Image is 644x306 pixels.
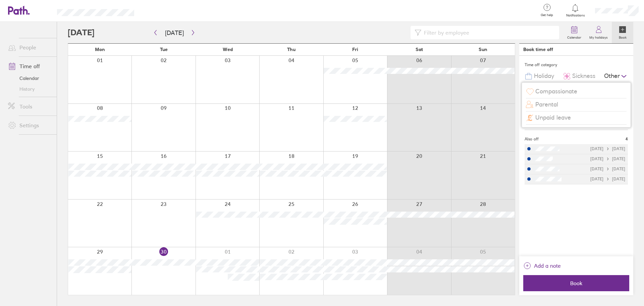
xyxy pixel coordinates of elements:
span: Unpaid leave [535,114,571,121]
div: [DATE] [DATE] [590,177,625,181]
a: History [3,84,57,94]
span: Book [528,280,625,286]
label: Calendar [563,34,585,40]
a: Book [612,22,633,43]
a: People [3,41,57,54]
div: [DATE] [DATE] [590,146,625,151]
span: Notifications [565,13,586,17]
span: Fri [352,47,358,52]
div: [DATE] [DATE] [590,157,625,161]
button: Add a note [523,260,561,271]
button: Book [523,275,629,291]
span: Sun [479,47,487,52]
span: Thu [287,47,296,52]
input: Filter by employee [421,26,555,39]
a: Notifications [565,3,586,17]
div: [DATE] [DATE] [590,167,625,171]
span: Holiday [534,73,554,80]
div: Time off category [525,60,628,70]
a: Tools [3,100,57,113]
span: Sat [416,47,423,52]
button: [DATE] [160,27,189,38]
span: Also off [525,137,539,141]
div: Book time off [523,47,553,52]
span: Sickness [572,73,595,80]
span: Mon [95,47,105,52]
span: 4 [626,137,628,141]
span: Tue [160,47,168,52]
span: Add a note [534,260,561,271]
span: Wed [223,47,233,52]
div: Other [604,70,628,83]
a: Calendar [563,22,585,43]
label: Book [615,34,631,40]
label: My holidays [585,34,612,40]
a: Settings [3,119,57,132]
a: Time off [3,59,57,73]
a: Calendar [3,73,57,84]
span: Compassionate [535,88,577,95]
a: My holidays [585,22,612,43]
span: Parental [535,101,558,108]
span: Get help [536,13,558,17]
